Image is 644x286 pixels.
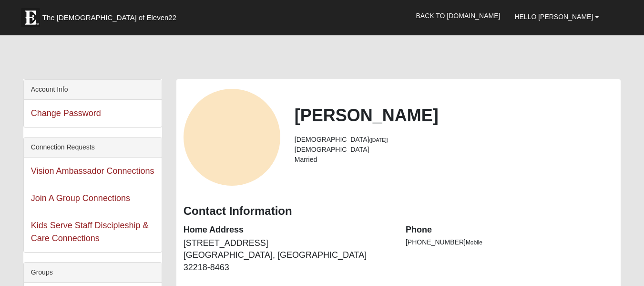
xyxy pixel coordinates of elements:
h2: [PERSON_NAME] [295,105,613,126]
a: Back to [DOMAIN_NAME] [409,4,508,28]
dd: [STREET_ADDRESS] [GEOGRAPHIC_DATA], [GEOGRAPHIC_DATA] 32218-8463 [184,237,391,274]
li: [DEMOGRAPHIC_DATA] [295,135,613,145]
div: Groups [24,263,162,283]
a: Hello [PERSON_NAME] [507,5,606,29]
a: View Fullsize Photo [184,89,280,186]
a: The [DEMOGRAPHIC_DATA] of Eleven22 [16,3,207,27]
dt: Home Address [184,224,391,236]
li: [DEMOGRAPHIC_DATA] [295,145,613,155]
a: Change Password [31,108,101,118]
img: Eleven22 logo [21,8,40,27]
a: Join A Group Connections [31,193,130,203]
dt: Phone [406,224,613,236]
span: Mobile [466,239,482,246]
a: Kids Serve Staff Discipleship & Care Connections [31,221,149,243]
small: ([DATE]) [369,137,388,143]
div: Connection Requests [24,138,162,158]
h3: Contact Information [184,204,614,218]
span: Hello [PERSON_NAME] [514,13,593,21]
li: Married [295,155,613,165]
li: [PHONE_NUMBER] [406,237,613,247]
span: The [DEMOGRAPHIC_DATA] of Eleven22 [42,13,176,22]
a: Vision Ambassador Connections [31,166,154,176]
div: Account Info [24,80,162,100]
